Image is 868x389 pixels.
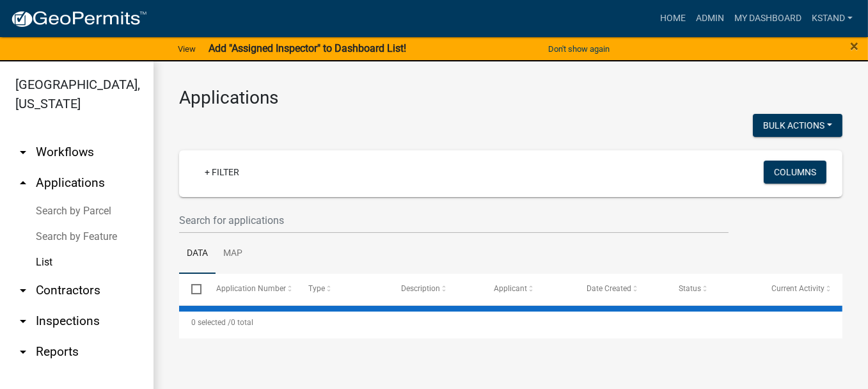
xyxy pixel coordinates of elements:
datatable-header-cell: Description [389,274,482,305]
a: Admin [691,6,729,31]
datatable-header-cell: Current Activity [759,274,852,305]
button: Columns [764,161,826,184]
i: arrow_drop_down [15,314,31,329]
span: Applicant [494,284,527,293]
a: + Filter [194,161,249,184]
span: 0 selected / [191,318,231,327]
datatable-header-cell: Application Number [203,274,296,305]
span: Description [401,284,440,293]
div: 0 total [179,306,842,338]
a: Data [179,234,216,274]
datatable-header-cell: Applicant [482,274,574,305]
span: Type [308,284,325,293]
span: × [850,37,858,55]
span: Application Number [216,284,286,293]
i: arrow_drop_down [15,283,31,298]
i: arrow_drop_down [15,344,31,360]
button: Bulk Actions [753,114,842,137]
span: Current Activity [771,284,825,293]
input: Search for applications [179,207,729,234]
span: Date Created [587,284,631,293]
datatable-header-cell: Status [667,274,759,305]
datatable-header-cell: Select [179,274,203,305]
button: Close [850,38,858,54]
datatable-header-cell: Date Created [574,274,667,305]
a: Map [216,234,250,274]
a: Home [655,6,691,31]
a: My Dashboard [729,6,807,31]
datatable-header-cell: Type [296,274,389,305]
button: Don't show again [543,38,615,60]
h3: Applications [179,87,842,109]
i: arrow_drop_down [15,145,31,160]
strong: Add "Assigned Inspector" to Dashboard List! [209,42,406,54]
a: kstand [807,6,858,31]
i: arrow_drop_up [15,175,31,191]
span: Status [679,284,702,293]
a: View [173,38,201,60]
